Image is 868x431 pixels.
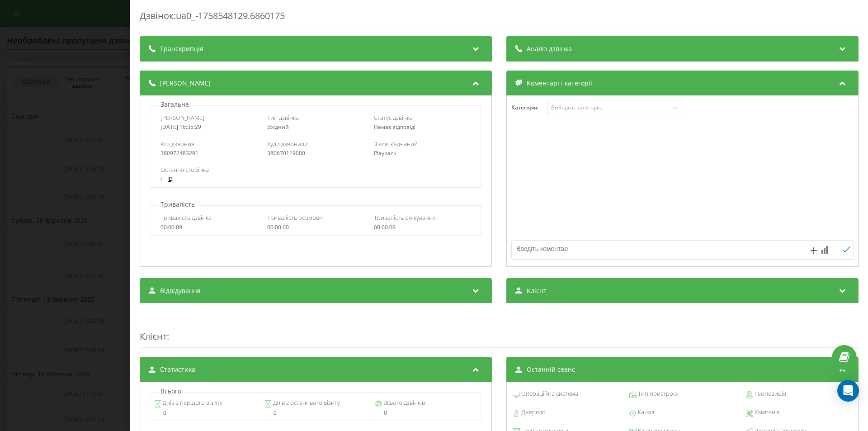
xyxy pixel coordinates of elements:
span: Немає відповіді [374,123,415,131]
span: Статистика [160,365,195,374]
span: Транскрипція [160,44,203,53]
span: Хто дзвонив [160,140,194,148]
span: Тип дзвінка [267,114,299,122]
span: Статус дзвінка [374,114,413,122]
span: Останній сеанс [527,365,575,374]
span: Відвідування [160,286,201,295]
div: Playback [374,150,471,156]
span: Канал [637,408,654,417]
div: 380972483291 [160,150,258,156]
span: З ким з'єднаний [374,140,418,148]
span: Всього дзвінків [382,398,425,407]
a: / [160,176,162,183]
div: 00:00:00 [267,224,364,231]
div: Open Intercom Messenger [837,380,859,402]
p: Загальне [158,100,191,109]
p: Тривалість [158,200,197,209]
span: Остання сторінка [160,166,209,174]
span: Тип пристрою [637,389,678,398]
div: 0 [375,410,477,416]
div: 380670119000 [267,150,364,156]
div: Виберіть категорію [551,104,664,111]
span: Кампанія [753,408,780,417]
span: Аналіз дзвінка [527,44,572,53]
span: Клієнт [140,330,167,342]
span: Днів з останнього візиту [272,398,340,407]
span: Геопозиція [753,389,786,398]
span: Тривалість очікування [374,213,436,222]
div: 00:00:09 [160,224,258,231]
p: Всього [158,387,184,396]
div: 0 [154,410,257,416]
span: Куди дзвонили [267,140,308,148]
span: [PERSON_NAME] [160,79,211,88]
span: Коментарі і категорії [527,79,592,88]
h4: Категорія : [511,104,547,111]
span: [PERSON_NAME] [160,114,204,122]
div: 00:00:09 [374,224,471,231]
span: Тривалість дзвінка [160,213,212,222]
span: Тривалість розмови [267,213,323,222]
span: Днів з першого візиту [161,398,222,407]
span: Вхідний [267,123,289,131]
span: Операційна система [520,389,578,398]
span: Джерело [520,408,546,417]
div: : [140,312,859,348]
div: 0 [264,410,367,416]
div: Дзвінок : ua0_-1758548129.6860175 [140,9,859,27]
div: [DATE] 16:35:29 [160,124,258,130]
span: Клієнт [527,286,547,295]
